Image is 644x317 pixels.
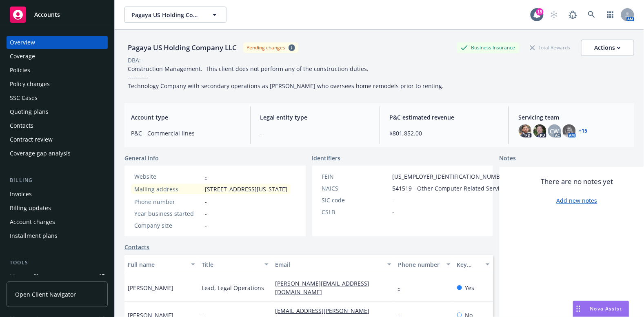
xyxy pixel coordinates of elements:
[389,113,499,122] span: P&C estimated revenue
[272,255,395,274] button: Email
[7,133,108,146] a: Contract review
[10,50,35,63] div: Coverage
[7,229,108,242] a: Installment plans
[602,7,619,23] a: Switch app
[7,50,108,63] a: Coverage
[10,119,33,132] div: Contacts
[205,173,207,180] a: -
[393,172,509,181] span: [US_EMPLOYER_IDENTIFICATION_NUMBER]
[7,270,108,283] a: Manage files
[581,40,634,56] button: Actions
[312,154,341,162] span: Identifiers
[393,196,395,204] span: -
[519,113,628,122] span: Servicing team
[205,197,207,206] span: -
[398,260,441,269] div: Phone number
[34,11,60,18] span: Accounts
[10,91,38,104] div: SSC Cases
[131,11,202,19] span: Pagaya US Holding Company LLC
[595,40,621,55] div: Actions
[128,56,143,64] div: DBA: -
[393,208,395,216] span: -
[202,284,264,292] span: Lead, Legal Operations
[128,65,444,90] span: Construction Management. This client does not perform any of the construction duties. ---------- ...
[322,172,389,181] div: FEIN
[457,42,520,53] div: Business Insurance
[7,36,108,49] a: Overview
[205,185,287,193] span: [STREET_ADDRESS][US_STATE]
[10,229,58,242] div: Installment plans
[457,260,481,269] div: Key contact
[322,208,389,216] div: CSLB
[573,301,629,317] button: Nova Assist
[202,260,260,269] div: Title
[10,78,50,91] div: Policy changes
[10,215,55,228] div: Account charges
[398,284,406,292] a: -
[550,127,559,135] span: CW
[10,105,49,118] div: Quoting plans
[465,284,475,292] span: Yes
[546,7,562,23] a: Start snowing
[526,42,575,53] div: Total Rewards
[128,260,186,269] div: Full name
[275,279,369,296] a: [PERSON_NAME][EMAIL_ADDRESS][DOMAIN_NAME]
[10,147,71,160] div: Coverage gap analysis
[395,255,453,274] button: Phone number
[134,172,202,181] div: Website
[205,209,207,218] span: -
[454,255,493,274] button: Key contact
[134,197,202,206] div: Phone number
[7,259,108,267] div: Tools
[275,260,382,269] div: Email
[10,270,44,283] div: Manage files
[134,209,202,218] div: Year business started
[7,119,108,132] a: Contacts
[131,113,240,122] span: Account type
[565,7,581,23] a: Report a Bug
[7,202,108,215] a: Billing updates
[124,7,227,23] button: Pagaya US Holding Company LLC
[393,184,509,193] span: 541519 - Other Computer Related Services
[536,8,544,16] div: 18
[260,129,370,137] span: -
[563,124,576,137] img: photo
[7,3,108,26] a: Accounts
[124,243,149,251] a: Contacts
[124,255,198,274] button: Full name
[7,188,108,201] a: Invoices
[322,184,389,193] div: NAICS
[7,147,108,160] a: Coverage gap analysis
[124,42,240,53] div: Pagaya US Holding Company LLC
[10,202,51,215] div: Billing updates
[128,284,173,292] span: [PERSON_NAME]
[557,196,597,205] a: Add new notes
[7,215,108,228] a: Account charges
[260,113,370,122] span: Legal entity type
[124,154,159,162] span: General info
[7,105,108,118] a: Quoting plans
[205,221,207,230] span: -
[15,290,76,299] span: Open Client Navigator
[7,176,108,184] div: Billing
[573,301,584,317] div: Drag to move
[7,78,108,91] a: Policy changes
[389,129,499,137] span: $801,852.00
[590,305,622,312] span: Nova Assist
[10,36,35,49] div: Overview
[246,44,285,51] div: Pending changes
[584,7,600,23] a: Search
[7,64,108,77] a: Policies
[198,255,272,274] button: Title
[322,196,389,204] div: SIC code
[533,124,546,137] img: photo
[243,42,298,53] span: Pending changes
[10,64,30,77] div: Policies
[500,154,516,164] span: Notes
[10,188,32,201] div: Invoices
[134,185,202,193] div: Mailing address
[7,91,108,104] a: SSC Cases
[10,133,53,146] div: Contract review
[131,129,240,137] span: P&C - Commercial lines
[541,177,613,186] span: There are no notes yet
